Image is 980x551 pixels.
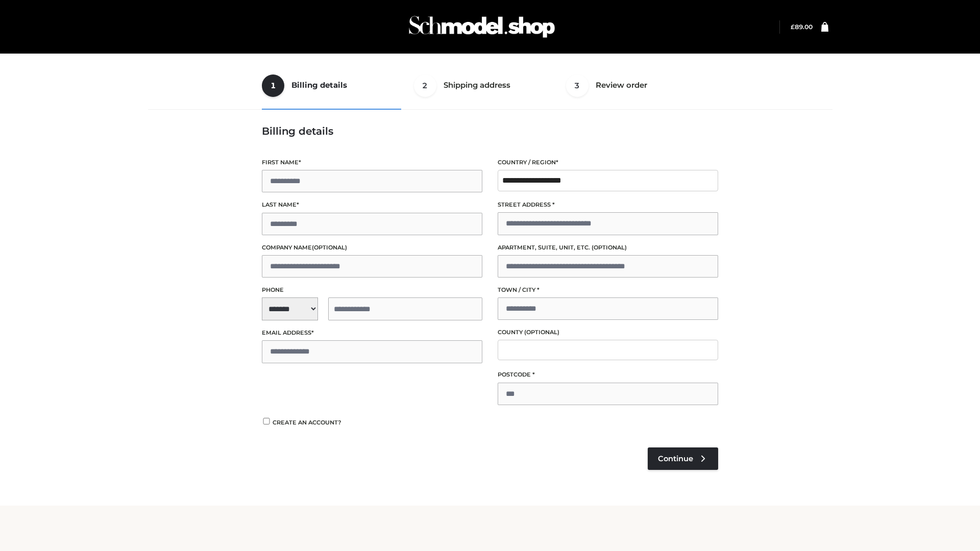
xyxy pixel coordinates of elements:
[791,23,813,31] a: £89.00
[405,7,558,47] img: Schmodel Admin 964
[524,329,559,336] span: (optional)
[262,243,482,253] label: Company name
[592,244,627,251] span: (optional)
[262,125,718,137] h3: Billing details
[498,370,718,380] label: Postcode
[791,23,813,31] bdi: 89.00
[498,200,718,210] label: Street address
[658,454,693,463] span: Continue
[262,158,482,167] label: First name
[262,418,271,424] input: Create an account?
[648,447,718,470] a: Continue
[262,328,482,338] label: Email address
[498,243,718,253] label: Apartment, suite, unit, etc.
[498,285,718,295] label: Town / City
[273,419,341,426] span: Create an account?
[262,200,482,210] label: Last name
[312,244,347,251] span: (optional)
[498,328,718,337] label: County
[262,285,482,295] label: Phone
[498,158,718,167] label: Country / Region
[791,23,795,31] span: £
